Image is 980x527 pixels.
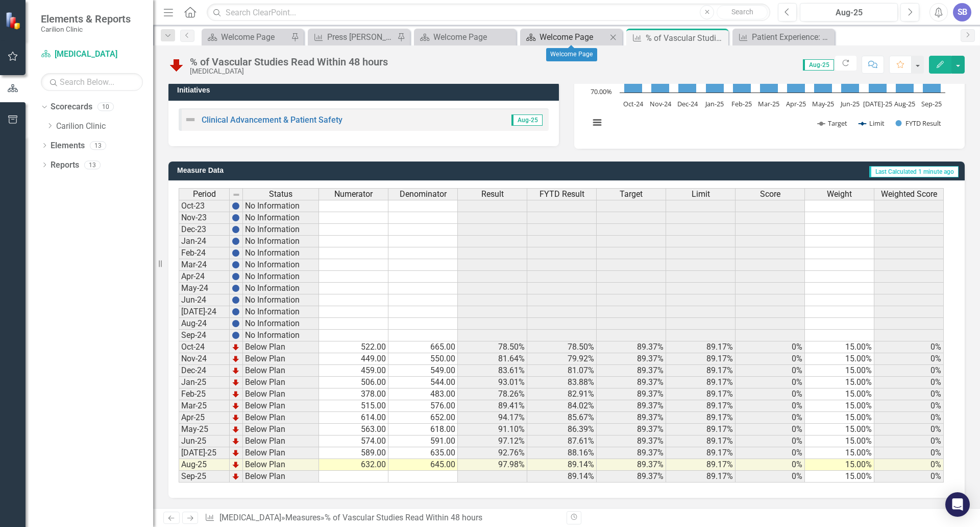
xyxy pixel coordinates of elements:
[388,388,458,400] td: 483.00
[221,31,288,43] div: Welcome Page
[527,424,597,436] td: 86.39%
[51,140,85,152] a: Elements
[319,459,388,471] td: 632.00
[666,412,736,424] td: 89.17%
[319,400,388,412] td: 515.00
[704,99,724,108] text: Jan-25
[179,259,230,271] td: Mar-24
[458,400,527,412] td: 89.41%
[786,99,806,108] text: Apr-25
[666,388,736,400] td: 89.17%
[310,31,395,43] a: Press [PERSON_NAME]: Friendliness & courtesy of care provider
[179,365,230,377] td: Dec-24
[433,31,513,43] div: Welcome Page
[692,190,710,199] span: Limit
[527,471,597,483] td: 89.14%
[546,48,597,61] div: Welcome Page
[458,377,527,388] td: 93.01%
[736,459,805,471] td: 0%
[881,190,937,199] span: Weighted Score
[921,99,942,108] text: Sep-25
[803,7,894,19] div: Aug-25
[179,306,230,318] td: [DATE]-24
[736,412,805,424] td: 0%
[179,224,230,236] td: Dec-23
[388,353,458,365] td: 550.00
[874,400,944,412] td: 0%
[953,3,971,21] button: SB
[736,388,805,400] td: 0%
[319,424,388,436] td: 563.00
[805,388,874,400] td: 15.00%
[458,412,527,424] td: 94.17%
[666,424,736,436] td: 89.17%
[458,436,527,447] td: 97.12%
[527,377,597,388] td: 83.88%
[232,225,240,234] img: BgCOk07PiH71IgAAAABJRU5ErkJggg==
[736,400,805,412] td: 0%
[666,400,736,412] td: 89.17%
[597,353,666,365] td: 89.37%
[597,365,666,377] td: 89.37%
[597,341,666,353] td: 89.37%
[805,400,874,412] td: 15.00%
[179,424,230,436] td: May-25
[319,353,388,365] td: 449.00
[805,447,874,459] td: 15.00%
[232,284,240,292] img: BgCOk07PiH71IgAAAABJRU5ErkJggg==
[666,365,736,377] td: 89.17%
[219,513,281,522] a: [MEDICAL_DATA]
[319,436,388,447] td: 574.00
[179,412,230,424] td: Apr-25
[388,377,458,388] td: 544.00
[800,3,898,21] button: Aug-25
[523,31,607,43] a: Welcome Page
[540,190,584,199] span: FYTD Result
[388,424,458,436] td: 618.00
[243,388,319,400] td: Below Plan
[184,113,197,126] img: Not Defined
[179,330,230,341] td: Sep-24
[204,31,288,43] a: Welcome Page
[736,447,805,459] td: 0%
[232,261,240,269] img: BgCOk07PiH71IgAAAABJRU5ErkJggg==
[869,166,959,177] span: Last Calculated 1 minute ago
[803,59,834,71] span: Aug-25
[731,99,752,108] text: Feb-25
[232,402,240,410] img: TnMDeAgwAPMxUmUi88jYAAAAAElFTkSuQmCC
[650,99,672,108] text: Nov-24
[840,99,860,108] text: Jun-25
[179,377,230,388] td: Jan-25
[945,492,970,517] div: Open Intercom Messenger
[458,341,527,353] td: 78.50%
[527,341,597,353] td: 78.50%
[243,259,319,271] td: No Information
[874,388,944,400] td: 0%
[179,400,230,412] td: Mar-25
[243,283,319,294] td: No Information
[874,353,944,365] td: 0%
[319,341,388,353] td: 522.00
[5,12,23,30] img: ClearPoint Strategy
[190,67,388,75] div: [MEDICAL_DATA]
[232,319,240,328] img: BgCOk07PiH71IgAAAABJRU5ErkJggg==
[177,167,443,174] h3: Measure Data
[597,471,666,483] td: 89.37%
[805,377,874,388] td: 15.00%
[243,294,319,306] td: No Information
[458,365,527,377] td: 83.61%
[805,471,874,483] td: 15.00%
[597,447,666,459] td: 89.37%
[232,390,240,398] img: TnMDeAgwAPMxUmUi88jYAAAAAElFTkSuQmCC
[232,472,240,480] img: TnMDeAgwAPMxUmUi88jYAAAAAElFTkSuQmCC
[416,31,513,43] a: Welcome Page
[243,365,319,377] td: Below Plan
[874,447,944,459] td: 0%
[41,49,143,60] a: [MEDICAL_DATA]
[894,99,915,108] text: Aug-25
[388,447,458,459] td: 635.00
[597,377,666,388] td: 89.37%
[90,141,106,150] div: 13
[736,365,805,377] td: 0%
[232,331,240,339] img: BgCOk07PiH71IgAAAABJRU5ErkJggg==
